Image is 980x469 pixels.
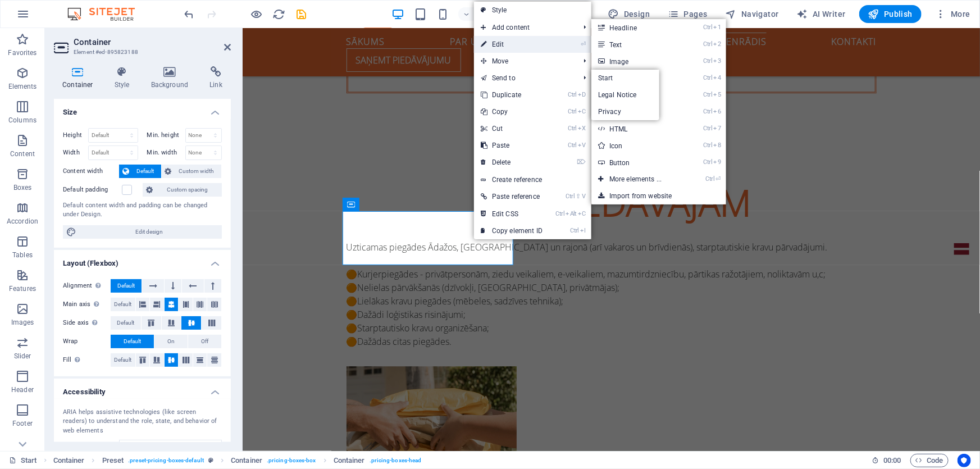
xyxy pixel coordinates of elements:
button: AI Writer [792,5,850,23]
i: Ctrl [704,125,713,132]
a: Legal Notice [591,86,659,103]
span: Default [124,335,141,348]
a: Ctrl7HTML [591,120,684,137]
button: On [154,335,188,348]
span: Click to select. Double-click to edit [102,454,124,467]
img: Editor Logo [65,7,149,21]
a: Ctrl1Headline [591,19,684,36]
span: On [167,335,175,348]
a: ⌦Delete [474,154,549,171]
button: Pages [663,5,712,23]
p: Tables [12,251,33,259]
span: Add content [474,19,575,36]
label: Fill [63,353,111,367]
a: Style [474,2,591,19]
p: Footer [12,419,33,428]
i: V [582,193,586,200]
label: Content width [63,165,119,178]
span: Default [133,165,158,178]
a: CtrlDDuplicate [474,86,549,103]
p: Columns [8,116,37,125]
label: Alignment [63,279,111,293]
button: Code [910,454,949,467]
span: Design [608,8,650,20]
a: Ctrl⇧VPaste reference [474,188,549,205]
button: 100% [458,7,498,21]
a: CtrlXCut [474,120,549,137]
button: More [931,5,975,23]
i: Ctrl [704,24,713,31]
span: Off [201,335,208,348]
h4: Background [143,66,202,90]
i: Ctrl [570,227,579,234]
i: Alt [566,210,577,217]
span: . pricing-boxes-head [370,454,422,467]
button: Usercentrics [958,454,971,467]
i: Ctrl [568,142,577,149]
button: Design [604,5,655,23]
span: Click to select. Double-click to edit [334,454,365,467]
span: Code [915,454,943,467]
i: Ctrl [704,91,713,98]
p: Boxes [13,183,32,192]
i: Ctrl [568,125,577,132]
i: ⇧ [576,193,581,200]
i: 4 [714,74,721,81]
i: Ctrl [568,91,577,98]
a: Click to cancel selection. Double-click to open Pages [9,454,37,467]
h4: Container [54,66,106,90]
p: Features [9,284,36,293]
a: Ctrl2Text [591,36,684,53]
div: ARIA helps assistive technologies (like screen readers) to understand the role, state, and behavi... [63,408,222,436]
span: Publish [868,8,913,20]
h4: Accessibility [54,379,231,399]
button: Default [111,298,135,311]
a: Ctrl8Icon [591,137,684,154]
span: Custom spacing [156,183,218,197]
i: C [578,108,586,115]
i: V [578,142,586,149]
label: Side axis [63,316,111,330]
span: . pricing-boxes-box [267,454,316,467]
button: Custom width [162,165,222,178]
i: 3 [714,57,721,65]
a: ⏎Edit [474,36,549,53]
button: Off [188,335,221,348]
button: Default [111,335,154,348]
span: Click to select. Double-click to edit [53,454,85,467]
span: . preset-pricing-boxes-default [128,454,204,467]
a: CtrlAltCEdit CSS [474,206,549,222]
h4: Style [106,66,143,90]
label: Wrap [63,335,111,348]
label: Min. width [147,149,185,156]
a: CtrlCCopy [474,103,549,120]
a: CtrlICopy element ID [474,222,549,239]
span: More [935,8,970,20]
i: ⌦ [577,158,586,166]
i: Ctrl [704,57,713,65]
span: : [891,456,893,465]
label: Height [63,132,88,138]
h4: Size [54,99,231,119]
i: Ctrl [566,193,575,200]
span: Default [117,316,134,330]
div: Design (Ctrl+Alt+Y) [604,5,655,23]
a: Ctrl⏎More elements ... [591,171,684,188]
i: C [578,210,586,217]
label: Main axis [63,298,111,311]
button: Default [111,316,141,330]
button: save [295,7,308,21]
h4: Layout (Flexbox) [54,250,231,270]
p: Slider [14,352,31,361]
i: Ctrl [706,175,715,183]
a: Ctrl3Image [591,53,684,70]
button: Edit design [63,225,222,239]
span: Pages [668,8,707,20]
span: Default [117,279,135,293]
i: Undo: Unknown action (Ctrl+Z) [183,8,196,21]
i: 1 [714,24,721,31]
i: 9 [714,158,721,166]
span: AI Writer [797,8,846,20]
button: Default [111,279,142,293]
p: Favorites [8,48,37,57]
